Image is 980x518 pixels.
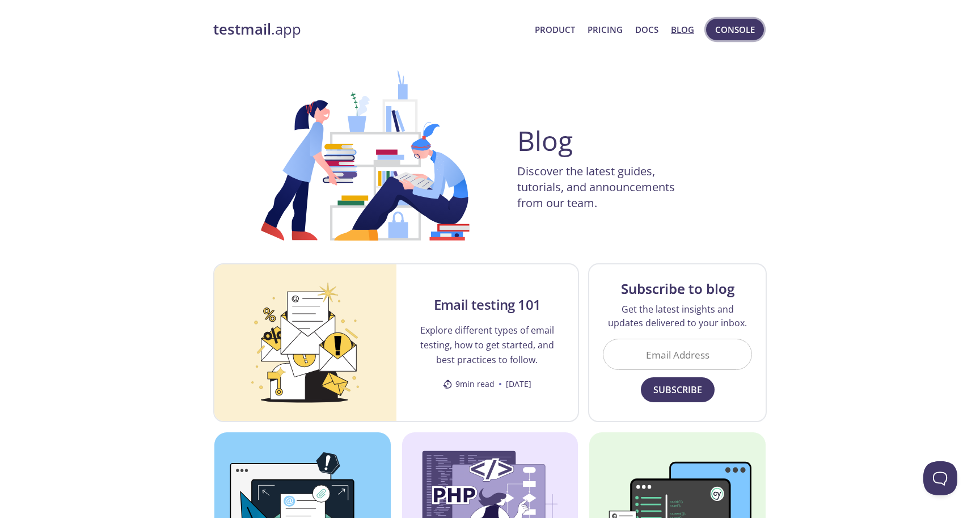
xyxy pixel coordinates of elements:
[641,377,715,402] button: Subscribe
[653,382,702,398] span: Subscribe
[410,323,565,367] p: Explore different types of email testing, how to get started, and best practices to follow.
[603,302,752,330] p: Get the latest insights and updates delivered to your inbox.
[923,461,957,495] iframe: Help Scout Beacon - Open
[240,70,490,241] img: BLOG-HEADER
[517,127,573,154] h1: Blog
[715,22,755,37] span: Console
[434,296,541,314] h2: Email testing 101
[535,22,575,37] a: Product
[213,263,579,422] a: Email testing 101Email testing 101Explore different types of email testing, how to get started, a...
[621,280,734,298] h3: Subscribe to blog
[214,264,396,421] img: Email testing 101
[443,378,495,390] span: 9 min read
[517,163,699,211] p: Discover the latest guides, tutorials, and announcements from our team.
[588,22,623,37] a: Pricing
[213,20,526,39] a: testmail.app
[671,22,694,37] a: Blog
[635,22,658,37] a: Docs
[213,19,271,39] strong: testmail
[706,19,764,40] button: Console
[506,378,531,390] time: [DATE]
